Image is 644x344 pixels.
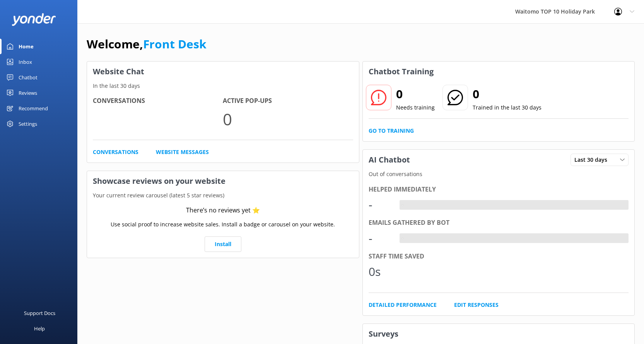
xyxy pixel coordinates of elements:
h4: Active Pop-ups [223,96,353,106]
div: - [400,200,405,210]
div: Settings [19,116,37,132]
div: Help [34,321,45,336]
div: Emails gathered by bot [369,218,629,228]
div: Reviews [19,85,37,101]
a: Install [205,236,241,252]
h3: Showcase reviews on your website [87,171,359,191]
p: Needs training [396,103,435,112]
p: 0 [223,106,353,132]
a: Go to Training [369,127,414,135]
div: 0s [369,262,392,281]
a: Front Desk [143,36,207,52]
div: Recommend [19,101,48,116]
h1: Welcome, [87,35,207,53]
div: - [369,195,392,214]
h3: AI Chatbot [363,150,416,170]
a: Edit Responses [454,301,499,309]
div: Staff time saved [369,252,629,262]
a: Conversations [93,148,138,156]
div: Support Docs [24,305,55,321]
p: Use social proof to increase website sales. Install a badge or carousel on your website. [111,220,335,229]
div: There’s no reviews yet ⭐ [186,205,260,216]
h3: Surveys [363,324,635,344]
div: - [400,233,405,243]
div: Home [19,39,34,54]
p: Your current review carousel (latest 5 star reviews) [87,191,359,200]
a: Website Messages [156,148,209,156]
p: Trained in the last 30 days [473,103,542,112]
h2: 0 [396,85,435,103]
p: In the last 30 days [87,82,359,90]
h3: Chatbot Training [363,62,439,82]
h2: 0 [473,85,542,103]
h3: Website Chat [87,62,359,82]
div: - [369,229,392,248]
p: Out of conversations [363,170,635,178]
a: Detailed Performance [369,301,437,309]
div: Chatbot [19,70,38,85]
img: yonder-white-logo.png [12,13,56,26]
div: Inbox [19,54,32,70]
div: Helped immediately [369,185,629,195]
h4: Conversations [93,96,223,106]
span: Last 30 days [574,156,612,164]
